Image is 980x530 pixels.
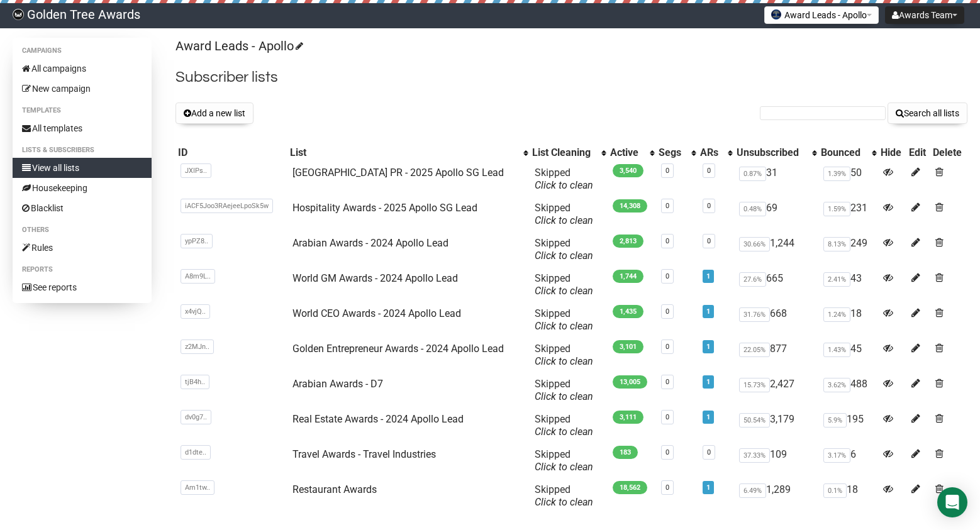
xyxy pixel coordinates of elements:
[13,103,152,118] li: Templates
[535,307,593,332] span: Skipped
[13,118,152,138] a: All templates
[734,302,818,338] td: 668
[734,144,818,162] th: Unsubscribed: No sort applied, activate to apply an ascending sort
[823,237,850,251] span: 8.13%
[818,338,878,373] td: 45
[706,272,710,280] a: 1
[181,375,209,389] span: tjB4h..
[535,202,593,226] span: Skipped
[937,487,967,517] div: Open Intercom Messenger
[909,146,928,159] div: Edit
[659,146,685,159] div: Segs
[823,378,850,392] span: 3.62%
[178,146,285,159] div: ID
[535,272,593,297] span: Skipped
[665,307,669,316] a: 0
[665,343,669,351] a: 0
[181,445,211,460] span: d1dte..
[707,448,711,456] a: 0
[175,144,287,162] th: ID: No sort applied, sorting is disabled
[292,483,377,495] a: Restaurant Awards
[181,163,211,178] span: JXIPs..
[878,144,906,162] th: Hide: No sort applied, sorting is disabled
[933,146,965,159] div: Delete
[665,483,669,492] a: 0
[739,483,766,498] span: 6.49%
[930,144,967,162] th: Delete: No sort applied, sorting is disabled
[181,199,273,213] span: iACF5Joo3RAejeeLpoSk5w
[739,413,770,428] span: 50.54%
[706,343,710,351] a: 1
[739,307,770,322] span: 31.76%
[181,340,214,354] span: z2MJn..
[737,146,806,159] div: Unsubscribed
[734,338,818,373] td: 877
[535,179,593,191] a: Click to clean
[613,270,643,283] span: 1,744
[13,79,152,99] a: New campaign
[656,144,698,162] th: Segs: No sort applied, activate to apply an ascending sort
[535,320,593,332] a: Click to clean
[175,102,253,124] button: Add a new list
[818,232,878,267] td: 249
[530,144,608,162] th: List Cleaning: No sort applied, activate to apply an ascending sort
[706,378,710,386] a: 1
[535,343,593,367] span: Skipped
[181,269,215,284] span: A8m9L..
[613,411,643,424] span: 3,111
[532,146,595,159] div: List Cleaning
[818,197,878,232] td: 231
[610,146,644,159] div: Active
[535,285,593,297] a: Click to clean
[613,305,643,318] span: 1,435
[734,373,818,408] td: 2,427
[292,343,504,355] a: Golden Entrepreneur Awards - 2024 Apollo Lead
[292,272,458,284] a: World GM Awards - 2024 Apollo Lead
[535,496,593,508] a: Click to clean
[13,238,152,258] a: Rules
[181,480,214,495] span: Am1tw..
[739,378,770,392] span: 15.73%
[706,483,710,492] a: 1
[734,197,818,232] td: 69
[13,223,152,238] li: Others
[734,267,818,302] td: 665
[292,307,461,319] a: World CEO Awards - 2024 Apollo Lead
[665,202,669,210] a: 0
[706,413,710,421] a: 1
[181,234,213,248] span: ypPZ8..
[707,167,711,175] a: 0
[739,237,770,251] span: 30.66%
[707,202,711,210] a: 0
[823,413,847,428] span: 5.9%
[818,162,878,197] td: 50
[535,413,593,438] span: Skipped
[698,144,734,162] th: ARs: No sort applied, activate to apply an ascending sort
[823,343,850,357] span: 1.43%
[665,413,669,421] a: 0
[906,144,930,162] th: Edit: No sort applied, sorting is disabled
[292,237,448,249] a: Arabian Awards - 2024 Apollo Lead
[665,167,669,175] a: 0
[13,9,24,20] img: f8b559bad824ed76f7defaffbc1b54fa
[823,307,850,322] span: 1.24%
[613,340,643,353] span: 3,101
[818,144,878,162] th: Bounced: No sort applied, activate to apply an ascending sort
[535,237,593,262] span: Skipped
[734,232,818,267] td: 1,244
[665,378,669,386] a: 0
[13,277,152,297] a: See reports
[665,272,669,280] a: 0
[535,355,593,367] a: Click to clean
[292,413,464,425] a: Real Estate Awards - 2024 Apollo Lead
[292,378,383,390] a: Arabian Awards - D7
[13,262,152,277] li: Reports
[13,198,152,218] a: Blacklist
[734,443,818,478] td: 109
[535,483,593,508] span: Skipped
[613,481,647,494] span: 18,562
[13,158,152,178] a: View all lists
[535,461,593,473] a: Click to clean
[287,144,529,162] th: List: No sort applied, activate to apply an ascending sort
[13,58,152,79] a: All campaigns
